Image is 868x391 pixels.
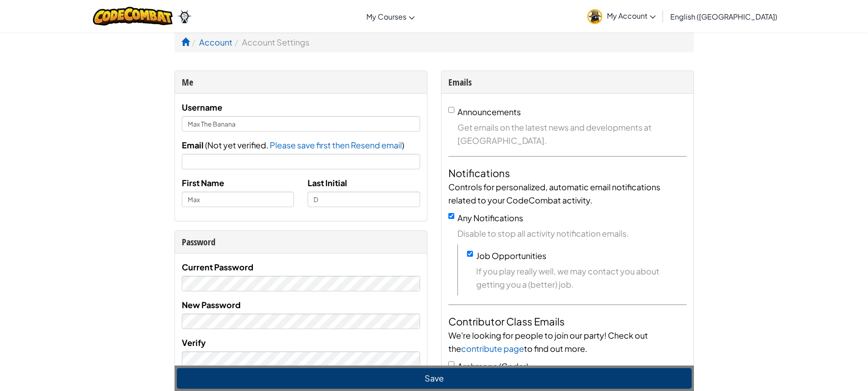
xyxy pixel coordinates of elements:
h4: Contributor Class Emails [448,314,687,329]
h4: Notifications [448,166,687,180]
span: ) [402,140,404,150]
label: Job Opportunities [476,250,546,261]
button: Save [177,368,692,389]
label: New Password [182,298,241,311]
li: Account Settings [232,36,309,49]
div: Me [182,76,420,89]
label: Any Notifications [457,213,523,223]
span: English ([GEOGRAPHIC_DATA]) [670,12,777,21]
label: Username [182,101,222,114]
a: My Account [583,2,660,30]
span: Email [182,140,204,150]
a: English ([GEOGRAPHIC_DATA]) [666,4,782,29]
img: avatar [587,9,602,24]
span: to find out more. [524,343,587,354]
div: Password [182,235,420,249]
span: Controls for personalized, automatic email notifications related to your CodeCombat activity. [448,182,660,205]
span: My Account [607,11,656,20]
span: (Coder) [499,361,529,371]
label: Verify [182,336,206,349]
span: We're looking for people to join our party! Check out the [448,330,648,354]
label: Announcements [457,107,521,117]
span: ( [204,140,207,150]
span: My Courses [366,12,406,21]
label: Last Initial [308,176,347,189]
span: Get emails on the latest news and developments at [GEOGRAPHIC_DATA]. [457,121,687,147]
a: My Courses [362,4,419,29]
a: contribute page [461,343,524,354]
span: Archmage [457,361,498,371]
div: Emails [448,76,687,89]
span: Disable to stop all activity notification emails. [457,227,687,240]
label: First Name [182,176,224,189]
img: Ozaria [177,10,192,23]
span: Please save first then Resend email [270,140,402,150]
span: Not yet verified. [207,140,270,150]
span: If you play really well, we may contact you about getting you a (better) job. [476,264,687,291]
label: Current Password [182,260,253,274]
img: CodeCombat logo [93,7,173,25]
a: Account [199,37,232,47]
